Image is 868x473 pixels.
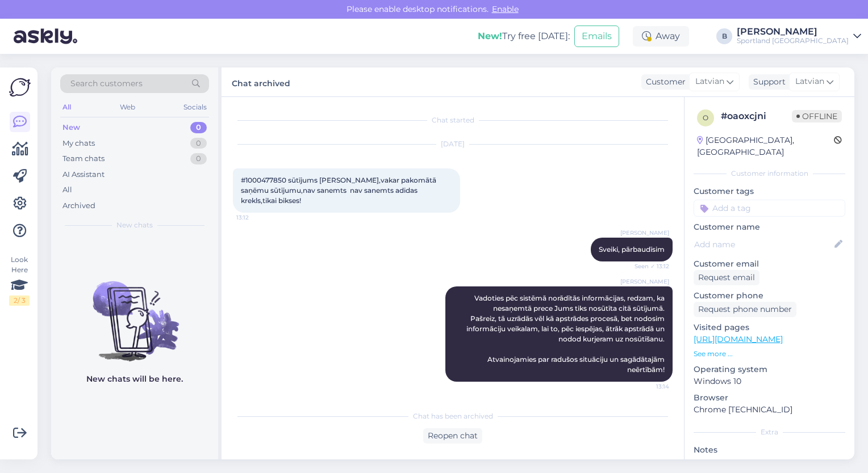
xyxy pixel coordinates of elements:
div: Team chats [62,153,105,164]
div: Look Here [9,255,30,306]
div: B [716,28,732,44]
div: All [62,184,72,196]
div: 0 [190,153,207,164]
p: Customer phone [694,290,845,302]
p: Customer email [694,258,845,270]
div: Customer [641,76,686,88]
div: My chats [62,138,95,149]
span: New chats [116,220,153,230]
span: Vadoties pēc sistēmā norādītās informācijas, redzam, ka nesaņemtā prece Jums tiks nosūtīta citā s... [466,294,666,374]
div: [DATE] [233,139,673,149]
label: Chat archived [232,74,290,90]
p: Visited pages [694,322,845,333]
span: [PERSON_NAME] [620,277,669,286]
img: Askly Logo [9,77,31,98]
a: [PERSON_NAME]Sportland [GEOGRAPHIC_DATA] [737,27,861,45]
span: 13:14 [627,382,669,391]
div: Reopen chat [423,428,482,444]
div: Socials [181,100,209,115]
span: #1000477850 sūtījums [PERSON_NAME],vakar pakomātā saņēmu sūtījumu,nav sanemts nav sanemts adidas ... [241,176,438,205]
p: Operating system [694,364,845,375]
div: Request email [694,270,759,285]
p: Windows 10 [694,375,845,387]
span: Seen ✓ 13:12 [627,262,669,271]
b: New! [478,31,502,41]
button: Emails [574,26,619,47]
div: Away [633,26,689,47]
div: Request phone number [694,302,796,317]
span: Chat has been archived [413,411,493,421]
div: Sportland [GEOGRAPHIC_DATA] [737,36,849,45]
span: Latvian [795,75,824,88]
div: Web [118,100,137,115]
input: Add name [694,238,832,251]
p: Chrome [TECHNICAL_ID] [694,404,845,416]
span: Offline [792,110,842,123]
span: Sveiki, pārbaudīsim [599,245,665,254]
div: Try free [DATE]: [478,29,570,43]
span: Latvian [695,75,724,88]
div: 0 [190,138,207,149]
div: All [60,100,73,115]
div: AI Assistant [62,169,105,180]
p: New chats will be here. [86,373,183,385]
div: # oaoxcjni [721,109,792,123]
p: See more ... [694,349,845,359]
div: Extra [694,427,845,437]
p: Notes [694,444,845,456]
span: Search customers [70,78,143,90]
div: New [62,122,80,133]
div: 0 [190,122,207,133]
div: Customer information [694,168,845,179]
span: Enable [489,4,522,14]
img: No chats [51,261,218,363]
p: Browser [694,392,845,404]
div: Chat started [233,115,673,125]
p: Customer name [694,221,845,233]
div: [PERSON_NAME] [737,27,849,36]
input: Add a tag [694,200,845,217]
span: [PERSON_NAME] [620,229,669,237]
div: Support [749,76,786,88]
a: [URL][DOMAIN_NAME] [694,334,783,344]
div: [GEOGRAPHIC_DATA], [GEOGRAPHIC_DATA] [697,134,834,158]
p: Customer tags [694,185,845,197]
span: o [703,113,708,122]
span: 13:12 [236,213,279,222]
div: 2 / 3 [9,295,30,306]
div: Archived [62,200,95,212]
